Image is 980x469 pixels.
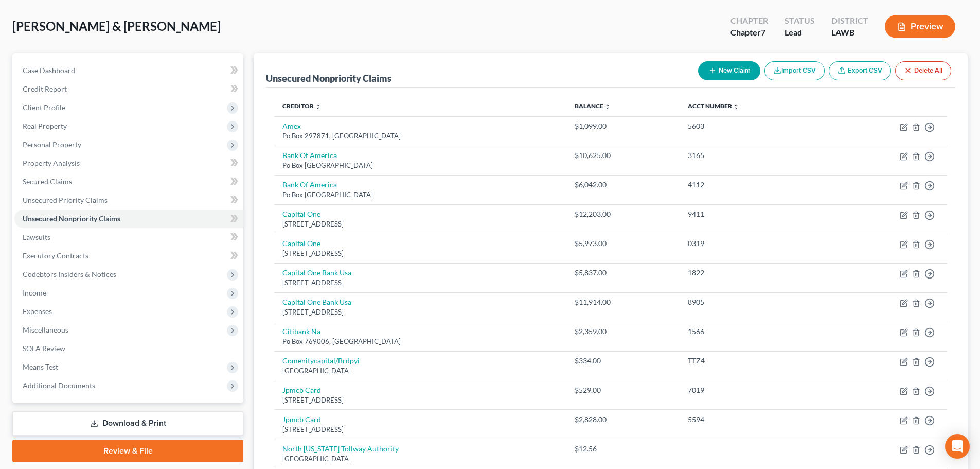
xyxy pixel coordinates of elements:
[282,219,558,229] div: [STREET_ADDRESS]
[282,249,558,258] div: [STREET_ADDRESS]
[282,239,320,248] a: Capital One
[688,326,818,337] div: 1566
[282,415,321,424] a: Jpmcb Card
[23,214,120,223] span: Unsecured Nonpriority Claims
[23,196,108,204] span: Unsecured Priority Claims
[831,15,868,27] div: District
[688,238,818,249] div: 0319
[575,444,672,454] div: $12.56
[730,15,768,27] div: Chapter
[895,61,951,80] button: Delete All
[764,61,825,80] button: Import CSV
[785,15,815,27] div: Status
[604,103,611,110] i: unfold_more
[14,191,243,210] a: Unsecured Priority Claims
[688,297,818,307] div: 8905
[575,385,672,395] div: $529.00
[23,270,116,279] span: Codebtors Insiders & Notices
[266,72,391,84] div: Unsecured Nonpriority Claims
[575,356,672,366] div: $334.00
[730,27,768,39] div: Chapter
[282,298,351,306] a: Capital One Bank Usa
[23,325,68,334] span: Miscellaneous
[14,80,243,98] a: Credit Report
[12,411,243,436] a: Download & Print
[688,121,818,131] div: 5603
[733,103,739,110] i: unfold_more
[282,454,558,464] div: [GEOGRAPHIC_DATA]
[282,278,558,288] div: [STREET_ADDRESS]
[282,180,337,189] a: Bank Of America
[23,307,52,316] span: Expenses
[282,425,558,435] div: [STREET_ADDRESS]
[282,268,351,277] a: Capital One Bank Usa
[23,177,72,186] span: Secured Claims
[575,102,611,110] a: Balance unfold_more
[282,102,321,110] a: Creditor unfold_more
[282,121,301,130] a: Amex
[23,288,46,297] span: Income
[688,385,818,395] div: 7019
[282,151,337,160] a: Bank Of America
[688,356,818,366] div: TTZ4
[23,159,80,167] span: Property Analysis
[575,121,672,131] div: $1,099.00
[282,161,558,170] div: Po Box [GEOGRAPHIC_DATA]
[575,414,672,425] div: $2,828.00
[688,209,818,219] div: 9411
[575,326,672,337] div: $2,359.00
[575,297,672,307] div: $11,914.00
[575,268,672,278] div: $5,837.00
[14,172,243,191] a: Secured Claims
[575,180,672,190] div: $6,042.00
[12,440,243,462] a: Review & File
[761,27,765,37] span: 7
[23,381,95,390] span: Additional Documents
[282,395,558,405] div: [STREET_ADDRESS]
[282,356,360,365] a: Comenitycapital/Brdpyi
[23,84,67,93] span: Credit Report
[14,154,243,172] a: Property Analysis
[282,337,558,346] div: Po Box 769006, [GEOGRAPHIC_DATA]
[23,233,50,241] span: Lawsuits
[575,150,672,161] div: $10,625.00
[12,19,221,33] span: [PERSON_NAME] & [PERSON_NAME]
[829,61,891,80] a: Export CSV
[282,327,320,336] a: Citibank Na
[14,247,243,265] a: Executory Contracts
[23,251,88,260] span: Executory Contracts
[23,362,58,371] span: Means Test
[945,434,970,459] div: Open Intercom Messenger
[688,180,818,190] div: 4112
[831,27,868,39] div: LAWB
[23,140,81,149] span: Personal Property
[688,102,739,110] a: Acct Number unfold_more
[23,121,67,130] span: Real Property
[698,61,760,80] button: New Claim
[23,344,65,353] span: SOFA Review
[14,210,243,228] a: Unsecured Nonpriority Claims
[575,209,672,219] div: $12,203.00
[282,210,320,218] a: Capital One
[688,150,818,161] div: 3165
[282,307,558,317] div: [STREET_ADDRESS]
[23,103,65,112] span: Client Profile
[315,103,321,110] i: unfold_more
[785,27,815,39] div: Lead
[688,414,818,425] div: 5594
[885,15,955,38] button: Preview
[282,386,321,394] a: Jpmcb Card
[575,238,672,249] div: $5,973.00
[282,444,399,453] a: North [US_STATE] Tollway Authority
[282,131,558,141] div: Po Box 297871, [GEOGRAPHIC_DATA]
[688,268,818,278] div: 1822
[14,61,243,80] a: Case Dashboard
[14,339,243,358] a: SOFA Review
[282,366,558,376] div: [GEOGRAPHIC_DATA]
[282,190,558,200] div: Po Box [GEOGRAPHIC_DATA]
[14,228,243,247] a: Lawsuits
[23,66,75,75] span: Case Dashboard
